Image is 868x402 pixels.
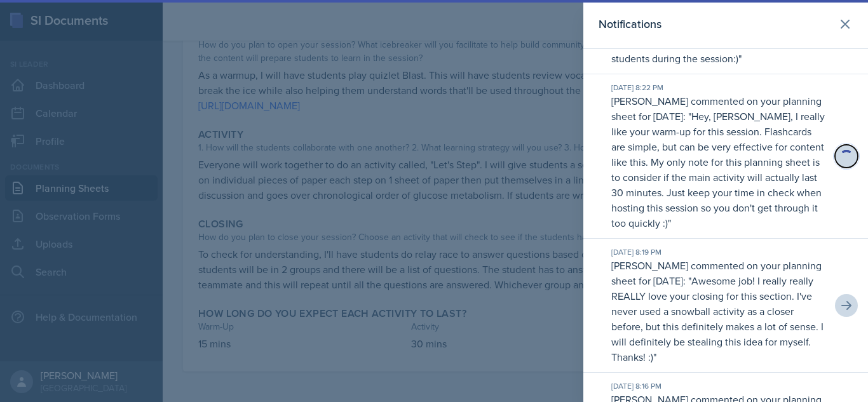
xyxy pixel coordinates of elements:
h2: Notifications [599,15,661,33]
p: Awesome job! I really really REALLY love your closing for this section. I've never used a snowbal... [611,274,824,364]
div: [DATE] 8:16 PM [611,380,827,392]
p: Hey, [PERSON_NAME], I really like your warm-up for this session. Flashcards are simple, but can b... [611,109,825,230]
p: [PERSON_NAME] commented on your planning sheet for [DATE]: " " [611,93,827,231]
div: [DATE] 8:19 PM [611,246,827,258]
p: [PERSON_NAME] commented on your planning sheet for [DATE]: " " [611,258,827,365]
div: [DATE] 8:22 PM [611,82,827,93]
